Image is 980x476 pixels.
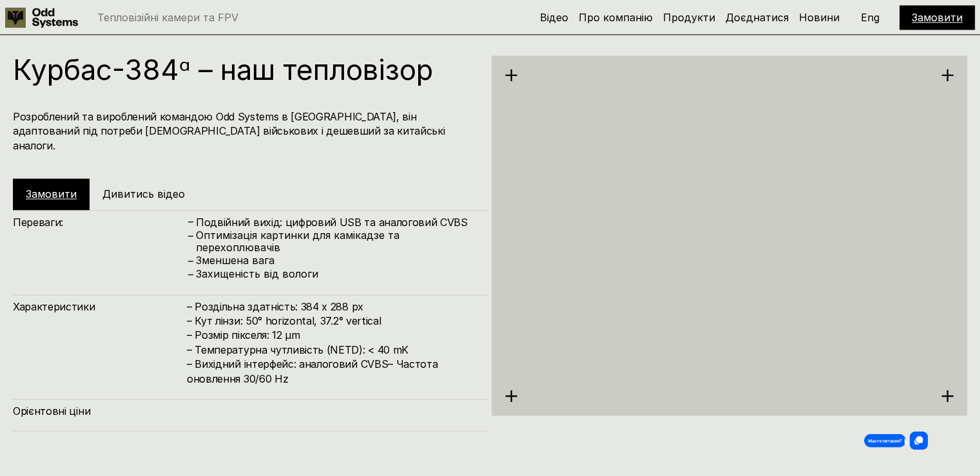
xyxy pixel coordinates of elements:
[861,12,879,23] p: Eng
[13,109,476,153] h4: Розроблений та вироблений командою Odd Systems в [GEOGRAPHIC_DATA], він адаптований під потреби [...
[13,215,187,229] h4: Переваги:
[188,214,193,229] h4: –
[663,11,715,24] a: Продукти
[196,254,476,267] p: Зменшена вага
[13,404,187,418] h4: Орієнтовні ціни
[13,300,187,314] h4: Характеристики
[196,215,476,229] h4: Подвійний вихід: цифровий USB та аналоговий CVBS
[26,187,77,200] a: Замовити
[799,11,840,24] a: Новини
[196,229,476,254] p: Оптимізація картинки для камікадзе та перехоплювачів
[196,268,476,280] p: Захищеність від вологи
[188,267,193,281] h4: –
[540,11,568,24] a: Відео
[725,11,789,24] a: Доєднатися
[825,418,967,463] iframe: HelpCrunch
[97,12,238,23] p: Тепловізійні камери та FPV
[13,55,476,84] h1: Курбас-384ᵅ – наш тепловізор
[912,11,963,24] a: Замовити
[188,229,193,243] h4: –
[187,300,476,386] h4: – Роздільна здатність: 384 x 288 px – Кут лінзи: 50° horizontal, 37.2° vertical – Розмір пікселя:...
[579,11,653,24] a: Про компанію
[102,187,185,201] h5: Дивитись відео
[188,253,193,267] h4: –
